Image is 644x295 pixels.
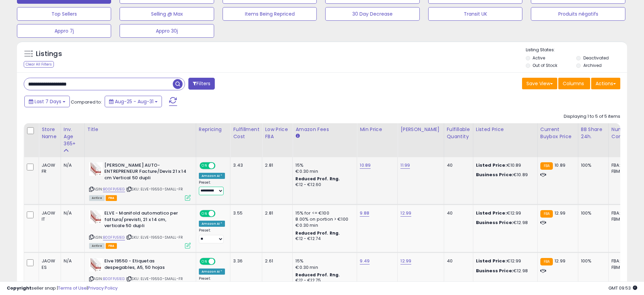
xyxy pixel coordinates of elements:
small: Amazon Fees. [295,133,299,139]
label: Out of Stock [533,62,557,68]
span: OFF [214,163,225,168]
a: 10.89 [360,162,371,169]
div: FBA: 1 [611,258,634,264]
label: Active [533,55,545,61]
div: Current Buybox Price [540,126,575,140]
span: 12.99 [555,210,565,216]
div: ASIN: [89,258,191,290]
small: FBA [540,210,553,218]
div: Displaying 1 to 5 of 5 items [564,113,620,120]
span: Aug-25 - Aug-31 [115,98,153,105]
a: 11.99 [400,162,410,169]
button: Filters [188,78,215,90]
div: Num of Comp. [611,126,636,140]
h5: Listings [36,49,62,59]
span: Last 7 Days [35,98,61,105]
div: N/A [64,210,79,216]
b: [PERSON_NAME] AUTO-ENTREPRENEUR Facture/Devis 21 x 14 cm Vertical 50 dupli [104,162,187,183]
div: N/A [64,258,79,264]
span: | SKU: ELVE-19550-SMALL-FR [126,186,183,192]
img: 414lv2YuKFL._SL40_.jpg [89,258,103,272]
b: Listed Price: [476,162,507,168]
div: 40 [447,210,468,216]
button: Last 7 Days [24,96,70,107]
div: Repricing [199,126,228,133]
div: €12.98 [476,268,532,274]
small: FBA [540,258,553,265]
div: 3.55 [233,210,257,216]
div: €12 - €12.74 [295,236,352,242]
div: 40 [447,258,468,264]
button: Aug-25 - Aug-31 [105,96,162,107]
div: €12.99 [476,210,532,216]
span: ON [200,259,209,264]
button: Actions [591,78,620,89]
img: 414lv2YuKFL._SL40_.jpg [89,162,103,176]
div: €10.89 [476,172,532,178]
a: B00FPJ51EG [103,186,125,192]
button: Items Being Repriced [223,7,317,21]
button: 30 Day Decrease [325,7,419,21]
div: Clear All Filters [24,61,54,68]
button: Transit UK [428,7,522,21]
b: Business Price: [476,268,513,274]
div: 2.61 [265,258,287,264]
a: Privacy Policy [88,285,118,291]
div: Low Price FBA [265,126,290,140]
a: Terms of Use [58,285,87,291]
div: Amazon AI * [199,221,225,227]
button: Columns [558,78,590,89]
button: Appro 7j [17,24,111,38]
div: [PERSON_NAME] [400,126,441,133]
div: Amazon AI * [199,173,225,179]
div: 100% [581,162,603,168]
div: 3.36 [233,258,257,264]
div: €12 - €12.60 [295,182,352,188]
div: Min Price [360,126,395,133]
div: €12.98 [476,220,532,226]
b: Business Price: [476,171,513,178]
div: 2.81 [265,210,287,216]
div: €10.89 [476,162,532,168]
span: FBA [106,243,117,249]
div: 100% [581,258,603,264]
div: Listed Price [476,126,535,133]
div: Inv. Age 365+ [64,126,82,147]
a: 12.99 [400,210,411,217]
a: 9.88 [360,210,369,217]
b: Listed Price: [476,210,507,216]
div: ASIN: [89,162,191,200]
button: Save View [522,78,557,89]
small: FBA [540,162,553,170]
div: 15% for <= €100 [295,210,352,216]
span: ON [200,211,209,217]
span: ON [200,163,209,168]
div: JAOW IT [42,210,56,222]
div: Fulfillable Quantity [447,126,470,140]
div: Fulfillment Cost [233,126,259,140]
label: Deactivated [583,55,609,61]
div: JAOW ES [42,258,56,270]
div: Amazon Fees [295,126,354,133]
span: 10.89 [555,162,565,168]
div: N/A [64,162,79,168]
button: Top Sellers [17,7,111,21]
div: Amazon AI * [199,269,225,275]
div: €0.30 min [295,222,352,228]
span: Compared to: [71,99,102,105]
div: Store Name [42,126,58,140]
span: Columns [563,80,584,87]
div: FBM: 0 [611,264,634,271]
b: Reduced Prof. Rng. [295,230,340,236]
button: Selling @ Max [120,7,214,21]
a: 12.99 [400,258,411,264]
span: All listings currently available for purchase on Amazon [89,195,105,201]
div: €0.30 min [295,168,352,174]
div: FBM: 0 [611,216,634,222]
div: seller snap | | [7,285,118,292]
button: Appro 30j [120,24,214,38]
div: €0.30 min [295,264,352,271]
b: Business Price: [476,219,513,226]
b: Elve 19550 - Etiquetas despegables, A5, 50 hojas [104,258,187,272]
div: 15% [295,162,352,168]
